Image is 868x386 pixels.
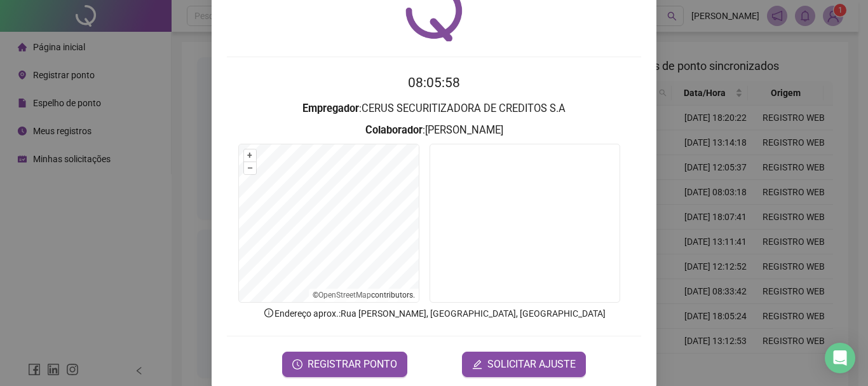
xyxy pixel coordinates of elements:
button: editSOLICITAR AJUSTE [462,352,586,377]
span: edit [472,359,482,369]
span: SOLICITAR AJUSTE [487,357,576,372]
p: Endereço aprox. : Rua [PERSON_NAME], [GEOGRAPHIC_DATA], [GEOGRAPHIC_DATA] [227,307,641,321]
span: clock-circle [292,359,302,369]
span: info-circle [263,307,275,319]
h3: : [PERSON_NAME] [227,122,641,139]
li: © contributors. [313,291,415,300]
span: REGISTRAR PONTO [308,357,397,372]
time: 08:05:58 [408,75,460,90]
button: + [244,149,256,162]
strong: Empregador [302,102,359,114]
button: REGISTRAR PONTO [282,352,407,377]
strong: Colaborador [365,124,423,136]
button: – [244,162,256,174]
div: Open Intercom Messenger [825,343,855,373]
a: OpenStreetMap [318,291,371,300]
h3: : CERUS SECURITIZADORA DE CREDITOS S.A [227,100,641,117]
